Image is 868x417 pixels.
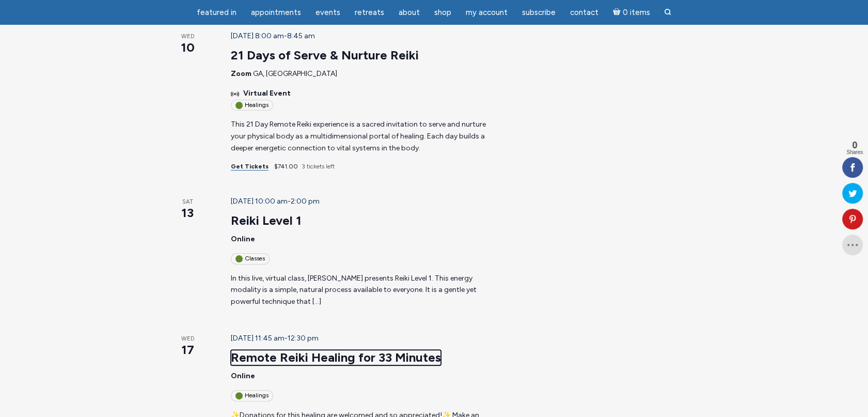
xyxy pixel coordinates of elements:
[231,213,302,228] a: Reiki Level 1
[399,8,420,17] span: About
[231,100,273,111] div: Healings
[231,273,499,308] p: In this live, virtual class, [PERSON_NAME] presents Reiki Level 1. This energy modality is a simp...
[231,253,270,264] div: Classes
[169,198,206,207] span: Sat
[613,8,623,17] i: Cart
[302,163,335,170] span: 3 tickets left
[288,334,319,343] span: 12:30 pm
[243,88,291,100] span: Virtual Event
[231,163,269,171] a: Get Tickets
[231,32,284,40] span: [DATE] 8:00 am
[231,390,273,401] div: Healings
[231,372,255,380] span: Online
[392,3,426,23] a: About
[291,197,320,206] span: 2:00 pm
[231,48,419,63] a: 21 Days of Serve & Nurture Reiki
[231,32,315,40] time: -
[253,69,337,78] span: GA, [GEOGRAPHIC_DATA]
[274,163,298,170] span: $741.00
[564,3,605,23] a: Contact
[287,32,315,40] span: 8:45 am
[434,8,451,17] span: Shop
[169,39,206,56] span: 10
[522,8,556,17] span: Subscribe
[231,119,499,154] p: This 21 Day Remote Reiki experience is a sacred invitation to serve and nurture your physical bod...
[355,8,384,17] span: Retreats
[607,2,656,23] a: Cart0 items
[846,141,863,150] span: 0
[231,197,288,206] span: [DATE] 10:00 am
[245,3,307,23] a: Appointments
[846,150,863,155] span: Shares
[516,3,562,23] a: Subscribe
[191,3,243,23] a: featured in
[570,8,598,17] span: Contact
[231,334,285,343] span: [DATE] 11:45 am
[231,334,319,343] time: -
[251,8,301,17] span: Appointments
[231,69,251,78] span: Zoom
[231,235,255,243] span: Online
[315,8,340,17] span: Events
[231,197,320,206] time: -
[460,3,514,23] a: My Account
[466,8,508,17] span: My Account
[231,350,441,365] a: Remote Reiki Healing for 33 Minutes
[169,341,206,359] span: 17
[309,3,346,23] a: Events
[197,8,236,17] span: featured in
[169,33,206,41] span: Wed
[428,3,457,23] a: Shop
[169,335,206,344] span: Wed
[622,9,650,17] span: 0 items
[349,3,390,23] a: Retreats
[169,204,206,222] span: 13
